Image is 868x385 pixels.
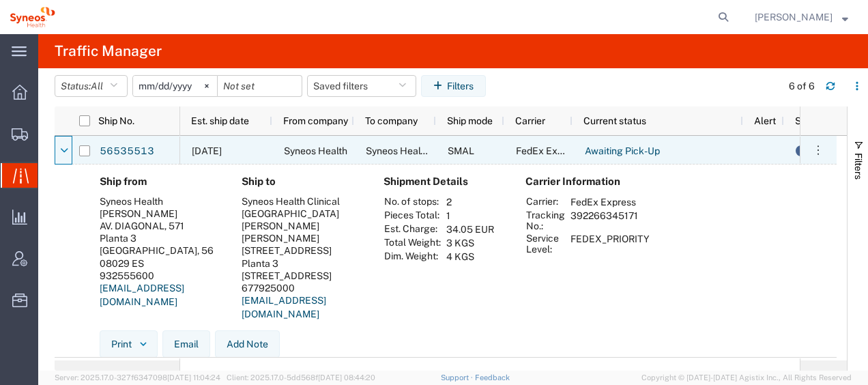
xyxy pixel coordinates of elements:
div: [PERSON_NAME] [242,220,362,232]
td: 1 [442,209,499,223]
h4: Ship from [100,175,220,188]
span: SMAL [448,145,474,156]
h4: Shipment Details [384,175,504,188]
span: Current status [583,115,646,126]
span: [DATE] 08:44:20 [318,373,375,382]
span: Ship No. [98,115,134,126]
div: Syneos Health [100,195,220,208]
div: 6 of 6 [789,79,815,94]
input: Not set [133,76,217,96]
div: Syneos Health Clinical [GEOGRAPHIC_DATA] [242,195,362,220]
span: Syneos Health [284,145,347,156]
img: dropdown [137,338,149,350]
button: Status:All [55,75,128,97]
td: FEDEX_PRIORITY [566,232,654,255]
th: Dim. Weight: [384,250,442,263]
a: Awaiting Pick-Up [584,141,661,162]
h4: Ship to [242,175,362,188]
span: Copyright © [DATE]-[DATE] Agistix Inc., All Rights Reserved [641,372,852,384]
span: Status [795,115,824,126]
button: Add Note [215,330,280,358]
h4: Carrier Information [525,175,635,188]
th: Carrier: [525,195,566,209]
span: Igor Lopez Campayo [755,10,833,25]
div: AV. DIAGONAL, 571 [100,220,220,232]
span: To company [365,115,418,126]
th: Tracking No.: [525,209,566,232]
button: Print [100,330,158,358]
span: Server: 2025.17.0-327f6347098 [55,373,220,382]
th: Total Weight: [384,236,442,250]
th: Service Level: [525,232,566,255]
span: [DATE] 11:04:24 [167,373,220,382]
div: 932555600 [100,270,220,282]
div: Planta 3 [242,257,362,270]
th: Pieces Total: [384,209,442,223]
a: [EMAIL_ADDRESS][DOMAIN_NAME] [242,295,326,319]
span: From company [283,115,348,126]
div: 677925000 [242,282,362,294]
span: Client: 2025.17.0-5dd568f [227,373,375,382]
button: Email [162,330,210,358]
span: Est. ship date [191,115,249,126]
span: FedEx Express [516,145,581,156]
h4: Traffic Manager [55,34,162,68]
td: 3 KGS [442,236,499,250]
img: logo [10,7,55,27]
td: 2 [442,195,499,209]
span: 08/19/2025 [192,145,222,156]
span: Ship mode [447,115,493,126]
td: 34.05 EUR [442,223,499,236]
span: Filters [853,153,864,180]
div: [STREET_ADDRESS] [242,270,362,282]
input: Not set [218,76,302,96]
button: Filters [421,75,486,97]
div: [GEOGRAPHIC_DATA], 56 08029 ES [100,244,220,269]
button: [PERSON_NAME] [754,9,849,25]
span: Syneos Health Clinical Spain [366,145,564,156]
span: Carrier [515,115,545,126]
td: 392266345171 [566,209,654,232]
a: Feedback [475,373,510,382]
a: [EMAIL_ADDRESS][DOMAIN_NAME] [100,283,184,307]
a: 56535513 [99,141,155,162]
td: 4 KGS [442,250,499,263]
th: Est. Charge: [384,223,442,236]
div: [PERSON_NAME][STREET_ADDRESS] [242,232,362,257]
span: Alert [754,115,776,126]
a: Support [441,373,475,382]
span: All [91,81,103,91]
td: FedEx Express [566,195,654,209]
div: Planta 3 [100,232,220,244]
button: Saved filters [307,75,416,97]
th: No. of stops: [384,195,442,209]
div: [PERSON_NAME] [100,208,220,220]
